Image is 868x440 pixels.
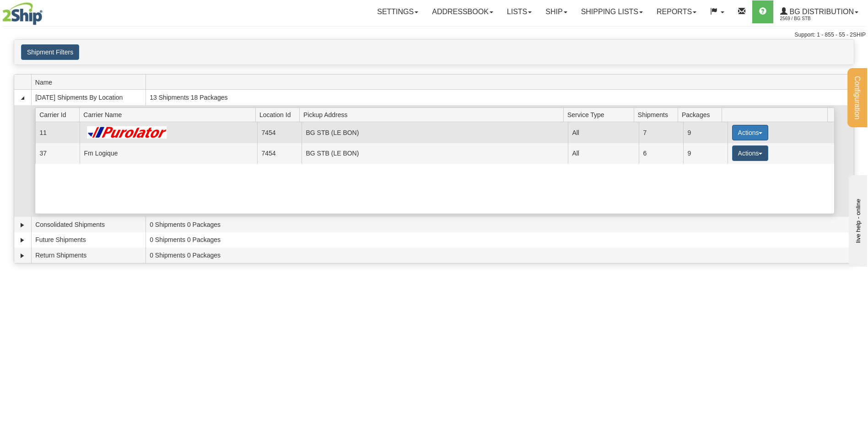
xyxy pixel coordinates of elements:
td: All [568,143,639,164]
span: Location Id [259,107,300,122]
span: 2569 / BG STB [780,14,849,23]
button: Configuration [847,68,867,127]
img: logo2569.jpg [2,2,43,25]
td: 13 Shipments 18 Packages [146,90,854,105]
td: 0 Shipments 0 Packages [146,247,854,263]
button: Actions [732,125,769,140]
a: Expand [18,220,27,230]
a: Collapse [18,93,27,102]
span: Carrier Name [83,107,255,122]
td: BG STB (LE BON) [302,143,568,164]
span: Service Type [567,107,634,122]
td: 7454 [257,122,302,143]
td: [DATE] Shipments By Location [31,90,146,105]
div: live help - online [7,8,85,15]
td: 7 [639,122,683,143]
span: Shipments [638,107,678,122]
a: Expand [18,236,27,245]
a: Ship [539,0,574,23]
button: Shipment Filters [21,44,79,60]
div: Support: 1 - 855 - 55 - 2SHIP [2,31,866,39]
td: BG STB (LE BON) [302,122,568,143]
td: 9 [683,122,728,143]
span: BG Distribution [787,8,854,16]
a: BG Distribution 2569 / BG STB [773,0,865,23]
button: Actions [732,145,769,161]
td: 7454 [257,143,302,164]
iframe: chat widget [847,173,867,267]
td: 6 [639,143,683,164]
td: 0 Shipments 0 Packages [146,232,854,248]
img: Purolator [84,126,171,139]
td: Fm Logique [80,143,257,164]
span: Carrier Id [39,107,80,122]
span: Name [35,75,146,89]
a: Expand [18,251,27,260]
a: Shipping lists [574,0,650,23]
td: 37 [35,143,80,164]
td: All [568,122,639,143]
td: Consolidated Shipments [31,217,146,232]
span: Pickup Address [303,107,563,122]
td: Future Shipments [31,232,146,248]
td: 9 [683,143,728,164]
td: 0 Shipments 0 Packages [146,217,854,232]
a: Settings [370,0,425,23]
a: Reports [650,0,703,23]
a: Lists [500,0,539,23]
td: Return Shipments [31,247,146,263]
a: Addressbook [425,0,500,23]
td: 11 [35,122,80,143]
span: Packages [682,107,722,122]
